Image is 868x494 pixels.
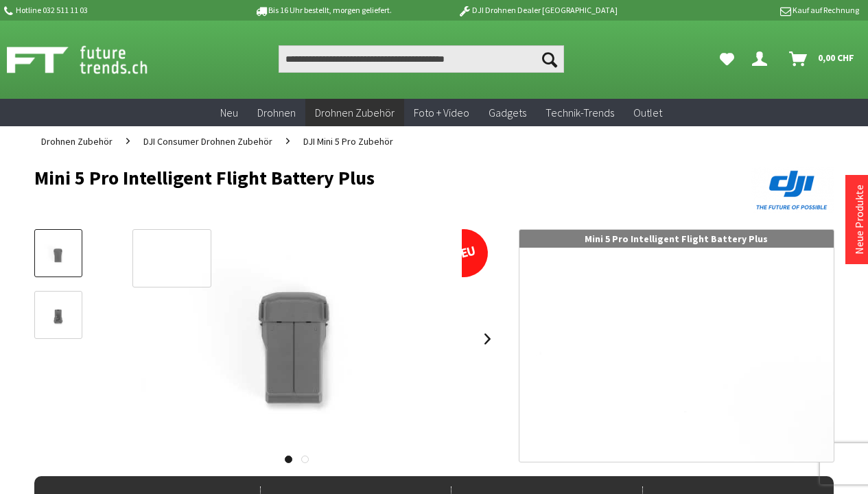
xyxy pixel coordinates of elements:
[713,45,741,73] a: Meine Favoriten
[784,45,861,73] a: Warenkorb
[315,106,395,119] span: Drohnen Zubehör
[34,167,674,188] h1: Mini 5 Pro Intelligent Flight Battery Plus
[132,229,462,449] img: Mini 5 Pro Intelligent Flight Battery Plus
[585,233,768,245] span: Mini 5 Pro Intelligent Flight Battery Plus
[211,99,248,127] a: Neu
[535,45,564,73] button: Suchen
[34,126,119,156] a: Drohnen Zubehör
[2,2,216,19] p: Hotline 032 511 11 03
[751,167,834,213] img: DJI
[489,106,526,119] span: Gadgets
[536,99,624,127] a: Technik-Trends
[248,99,305,127] a: Drohnen
[479,99,536,127] a: Gadgets
[546,106,614,119] span: Technik-Trends
[404,99,479,127] a: Foto + Video
[7,43,178,77] img: Shop Futuretrends - zur Startseite wechseln
[137,126,279,156] a: DJI Consumer Drohnen Zubehör
[279,45,564,73] input: Produkt, Marke, Kategorie, EAN, Artikelnummer…
[645,2,859,19] p: Kauf auf Rechnung
[624,99,672,127] a: Outlet
[303,135,393,148] span: DJI Mini 5 Pro Zubehör
[305,99,404,127] a: Drohnen Zubehör
[296,126,400,156] a: DJI Mini 5 Pro Zubehör
[143,135,272,148] span: DJI Consumer Drohnen Zubehör
[430,2,644,19] p: DJI Drohnen Dealer [GEOGRAPHIC_DATA]
[41,135,113,148] span: Drohnen Zubehör
[633,106,662,119] span: Outlet
[818,47,854,69] span: 0,00 CHF
[216,2,430,19] p: Bis 16 Uhr bestellt, morgen geliefert.
[414,106,469,119] span: Foto + Video
[257,106,296,119] span: Drohnen
[852,185,866,255] a: Neue Produkte
[38,241,78,268] img: Vorschau: Mini 5 Pro Intelligent Flight Battery Plus
[220,106,238,119] span: Neu
[747,45,778,73] a: Dein Konto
